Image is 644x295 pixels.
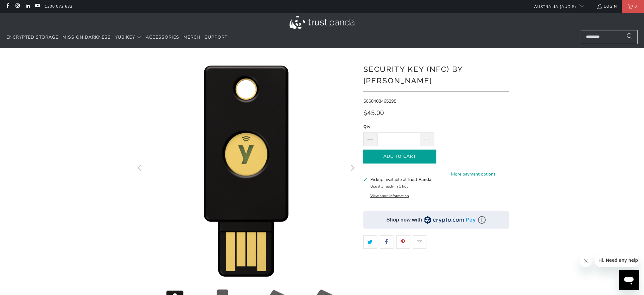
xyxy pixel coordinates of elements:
button: Previous [135,58,145,279]
span: 5060408465295 [363,98,396,104]
iframe: Reviews Widget [363,260,509,281]
a: Trust Panda Australia on LinkedIn [25,4,30,9]
span: YubiKey [115,34,135,40]
img: Trust Panda Australia [290,16,354,29]
a: More payment options [438,171,509,178]
h1: Security Key (NFC) by [PERSON_NAME] [363,62,509,87]
a: Login [597,3,617,10]
summary: YubiKey [115,30,142,45]
b: Trust Panda [406,176,431,183]
a: Encrypted Storage [6,30,58,45]
label: Qty [363,123,434,130]
small: Usually ready in 1 hour [370,184,410,189]
a: Support [205,30,227,45]
button: Add to Cart [363,150,436,164]
button: View store information [370,193,409,198]
iframe: Button to launch messaging window [619,270,639,290]
a: Trust Panda Australia on Instagram [15,4,20,9]
nav: Translation missing: en.navigation.header.main_nav [6,30,227,45]
span: Mission Darkness [62,34,111,40]
button: Search [622,30,638,44]
input: Search... [581,30,638,44]
a: Share this on Twitter [363,235,377,249]
a: 1300 072 632 [45,3,73,10]
a: Share this on Pinterest [396,235,410,249]
iframe: Message from company [595,253,639,267]
span: Merch [183,34,201,40]
span: Add to Cart [370,154,430,159]
span: Accessories [146,34,179,40]
a: Mission Darkness [62,30,111,45]
iframe: Close message [579,254,592,267]
span: $45.00 [363,109,384,117]
a: Accessories [146,30,179,45]
a: Merch [183,30,201,45]
a: Share this on Facebook [380,235,393,249]
span: Hi. Need any help? [4,4,46,10]
a: Email this to a friend [413,235,426,249]
button: Next [347,58,357,279]
h3: Pickup available at [370,176,431,183]
span: Encrypted Storage [6,34,58,40]
a: Security Key (NFC) by Yubico - Trust Panda [135,58,357,279]
span: Support [205,34,227,40]
a: Trust Panda Australia on YouTube [35,4,40,9]
div: Shop now with [386,216,422,223]
a: Trust Panda Australia on Facebook [5,4,10,9]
